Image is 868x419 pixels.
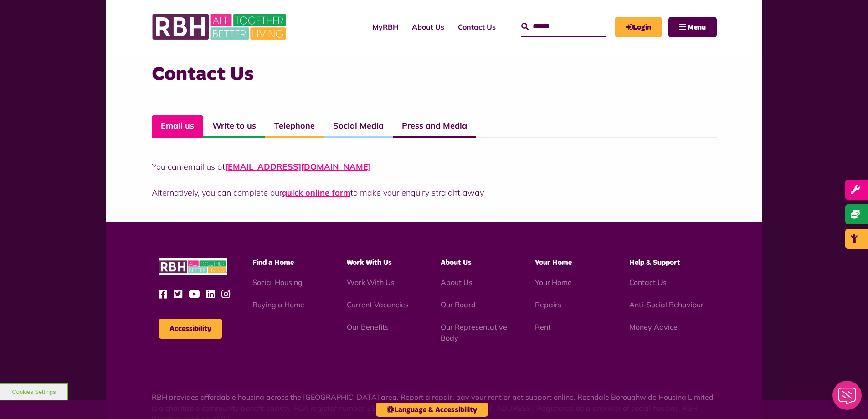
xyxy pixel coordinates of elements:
a: Money Advice [629,322,678,331]
a: Our Board [441,300,476,309]
a: Contact Us [451,15,503,39]
a: Social Media [324,115,393,138]
span: Work With Us [347,259,392,266]
h3: Contact Us [152,62,717,88]
a: Press and Media [393,115,476,138]
a: About Us [405,15,451,39]
a: Rent [535,322,551,331]
input: Search [521,17,606,36]
a: MyRBH [615,17,662,37]
a: Social Housing - open in a new tab [252,278,303,287]
a: [EMAIL_ADDRESS][DOMAIN_NAME] [225,161,371,172]
a: Buying a Home [252,300,304,309]
span: Find a Home [252,259,294,266]
span: Help & Support [629,259,680,266]
a: Work With Us [347,278,395,287]
iframe: Netcall Web Assistant for live chat [827,378,868,419]
button: Navigation [668,17,717,37]
p: You can email us at [152,160,717,173]
a: Our Benefits [347,322,389,331]
button: Accessibility [159,319,222,339]
img: RBH [159,258,227,276]
a: Anti-Social Behaviour [629,300,704,309]
span: Your Home [535,259,572,266]
img: RBH [152,9,288,45]
a: quick online form [282,187,350,198]
p: Alternatively, you can complete our to make your enquiry straight away [152,186,717,199]
a: Telephone [265,115,324,138]
span: About Us [441,259,472,266]
button: Language & Accessibility [376,403,488,417]
a: Contact Us [629,278,667,287]
a: Our Representative Body [441,322,507,342]
a: Email us [152,115,203,138]
a: Write to us [203,115,265,138]
a: MyRBH [365,15,405,39]
a: Current Vacancies [347,300,409,309]
span: Menu [688,24,706,31]
a: Your Home [535,278,572,287]
a: Repairs [535,300,561,309]
a: About Us [441,278,473,287]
